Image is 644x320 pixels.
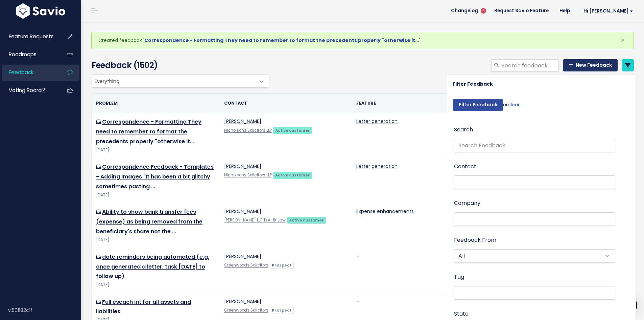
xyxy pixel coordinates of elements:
[224,172,272,178] a: Nicholsons Solicitors LLP
[224,208,261,215] a: [PERSON_NAME]
[92,93,220,113] th: Problem
[454,309,469,319] label: State
[9,51,37,58] span: Roadmaps
[508,101,520,108] a: clear
[9,87,45,94] span: Voting Board
[224,163,261,170] a: [PERSON_NAME]
[224,262,268,268] a: Greenwoods Solicitors
[92,59,266,71] h4: Feedback (1502)
[501,59,559,71] input: Search feedback...
[454,139,615,152] input: Search Feedback
[96,236,216,243] div: [DATE]
[356,163,398,170] a: Letter generation
[270,261,294,268] a: Prospect
[96,147,216,154] div: [DATE]
[453,99,503,111] input: Filter Feedback
[275,172,310,178] strong: Active customer
[287,216,326,223] a: Active customer
[273,171,312,178] a: Active customer
[220,93,352,113] th: Contact
[96,192,216,199] div: [DATE]
[91,32,634,49] div: Created feedback ' '
[2,83,56,98] a: Voting Board
[554,6,575,16] a: Help
[2,65,56,80] a: Feedback
[583,8,633,14] span: Hi [PERSON_NAME]
[224,128,272,133] a: Nicholsons Solicitors LLP
[96,208,202,235] a: Ability to show bank transfer fees (expense) as being removed from the beneficiary's share not the …
[481,8,486,14] span: 5
[454,162,476,172] label: Contact
[8,301,81,319] div: v.501182c1f
[356,118,398,125] a: Letter generation
[356,208,414,215] a: Expense enhancements
[224,298,261,305] a: [PERSON_NAME]
[224,307,268,313] a: Greenwoods Solicitors
[453,95,520,118] div: or
[9,69,33,76] span: Feedback
[96,281,216,289] div: [DATE]
[614,32,632,48] button: Close
[224,253,261,260] a: [PERSON_NAME]
[289,217,324,223] strong: Active customer
[9,33,54,40] span: Feature Requests
[15,3,67,19] img: logo-white.9d6f32f41409.svg
[454,125,473,135] label: Search
[2,29,56,44] a: Feature Requests
[453,81,493,87] strong: Filter Feedback
[144,37,419,44] a: Correspondence - Formatting They need to remember to format the precedents properly "otherwise it…
[352,248,466,293] td: -
[620,35,625,46] span: ×
[96,163,214,190] a: Correspondence Feedback - Templates - Adding Images "It has been a bit glitchy sometimes pasting …
[272,307,291,313] strong: Prospect
[96,298,191,316] a: Full eseach int for all assets and liabilities
[454,272,464,282] label: Tag
[96,253,209,280] a: date reminders being automated (e.g. once generated a letter, task [DATE] to follow up)
[96,118,201,145] a: Correspondence - Formatting They need to remember to format the precedents properly "otherwise it…
[92,74,255,87] span: Everything
[454,235,496,245] label: Feedback From
[451,8,478,13] span: Changelog
[352,93,466,113] th: Feature
[575,6,639,16] a: Hi [PERSON_NAME]
[224,118,261,125] a: [PERSON_NAME]
[454,198,480,208] label: Company
[224,217,286,223] a: [PERSON_NAME] LLP T/A HK Law
[273,127,312,133] a: Active customer
[270,306,294,313] a: Prospect
[92,74,269,88] span: Everything
[2,47,56,62] a: Roadmaps
[272,262,291,268] strong: Prospect
[489,6,554,16] a: Request Savio Feature
[563,59,618,71] a: New Feedback
[275,128,310,133] strong: Active customer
